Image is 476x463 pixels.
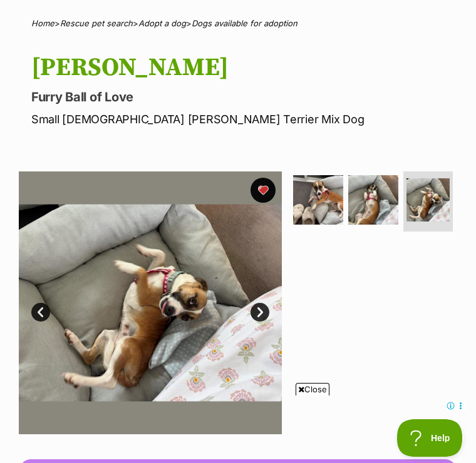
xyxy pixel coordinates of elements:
[251,178,276,203] button: favourite
[348,175,398,225] img: Photo of Lillie Uffelman
[251,303,269,322] a: Next
[296,383,329,395] span: Close
[31,53,457,82] h1: [PERSON_NAME]
[31,88,457,106] p: Furry Ball of Love
[31,303,50,322] a: Prev
[397,419,463,457] iframe: Help Scout Beacon - Open
[192,18,297,28] a: Dogs available for adoption
[31,111,457,128] p: Small [DEMOGRAPHIC_DATA] [PERSON_NAME] Terrier Mix Dog
[138,18,186,28] a: Adopt a dog
[406,178,450,222] img: Photo of Lillie Uffelman
[19,171,282,434] img: Photo of Lillie Uffelman
[293,175,343,225] img: Photo of Lillie Uffelman
[31,18,54,28] a: Home
[10,400,466,457] iframe: Advertisement
[60,18,133,28] a: Rescue pet search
